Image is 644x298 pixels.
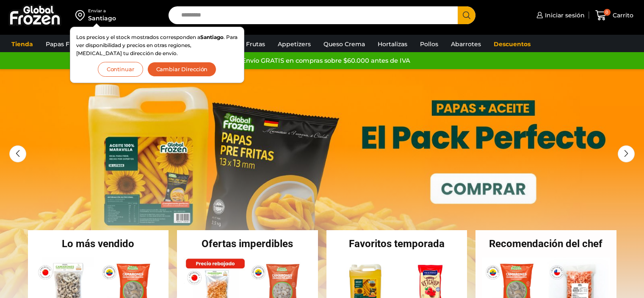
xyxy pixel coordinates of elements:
p: Los precios y el stock mostrados corresponden a . Para ver disponibilidad y precios en otras regi... [76,33,238,58]
div: Next slide [618,145,635,162]
a: Abarrotes [447,36,485,52]
a: Hortalizas [373,36,412,52]
button: Cambiar Dirección [147,62,217,77]
a: Descuentos [489,36,535,52]
div: Previous slide [9,145,26,162]
a: Tienda [7,36,37,52]
h2: Lo más vendido [28,239,169,249]
h2: Favoritos temporada [326,239,467,249]
div: Santiago [88,14,116,22]
a: Appetizers [274,36,315,52]
a: Papas Fritas [41,36,87,52]
span: 0 [604,9,611,16]
h2: Recomendación del chef [475,239,616,249]
a: Pollos [416,36,442,52]
h2: Ofertas imperdibles [177,239,318,249]
button: Continuar [98,62,143,77]
strong: Santiago [200,34,224,40]
div: Enviar a [88,8,116,14]
span: Carrito [611,11,633,19]
button: Search button [458,6,475,24]
a: Iniciar sesión [534,7,585,24]
a: Queso Crema [319,36,369,52]
span: Iniciar sesión [543,11,585,19]
img: address-field-icon.svg [75,8,88,22]
a: 0 Carrito [593,6,636,25]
